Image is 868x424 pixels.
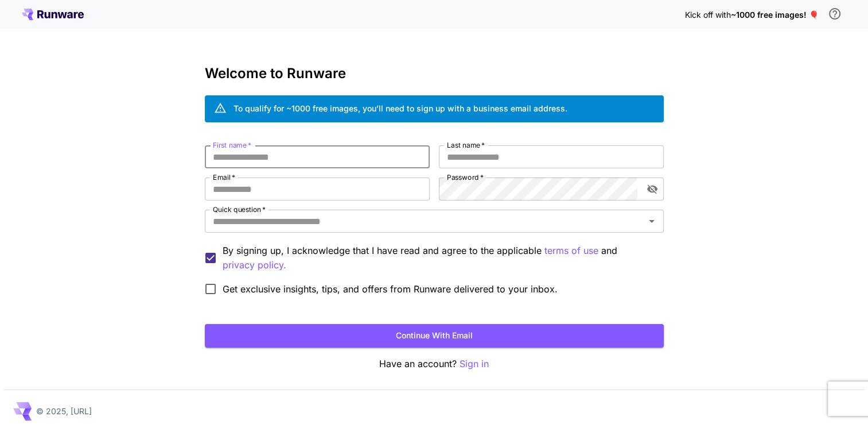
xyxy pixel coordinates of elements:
label: Email [213,172,235,182]
button: In order to qualify for free credit, you need to sign up with a business email address and click ... [823,2,846,25]
button: By signing up, I acknowledge that I have read and agree to the applicable terms of use and [223,258,286,272]
button: Sign in [460,357,489,371]
p: © 2025, [URL] [36,405,92,417]
label: Quick question [213,205,266,214]
button: By signing up, I acknowledge that I have read and agree to the applicable and privacy policy. [544,244,598,258]
span: Kick off with [685,10,731,20]
span: ~1000 free images! 🎈 [731,10,819,20]
label: First name [213,140,251,150]
p: privacy policy. [223,258,286,272]
p: By signing up, I acknowledge that I have read and agree to the applicable and [223,244,655,272]
button: Continue with email [205,324,664,348]
label: Password [447,172,484,182]
p: Have an account? [205,357,664,371]
p: terms of use [544,244,598,258]
span: Get exclusive insights, tips, and offers from Runware delivered to your inbox. [223,282,558,296]
button: toggle password visibility [642,179,663,199]
button: Open [644,213,660,229]
h3: Welcome to Runware [205,65,664,82]
label: Last name [447,140,485,150]
div: To qualify for ~1000 free images, you’ll need to sign up with a business email address. [233,102,567,114]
